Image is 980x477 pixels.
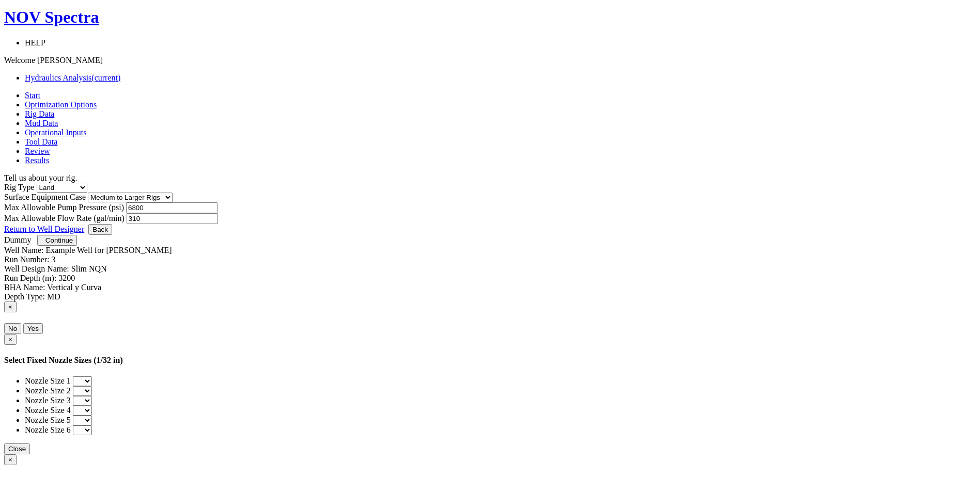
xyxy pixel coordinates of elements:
a: Review [25,147,50,155]
button: Close [4,334,17,345]
a: Return to Well Designer [4,225,84,233]
label: Nozzle Size 1 [25,376,71,385]
label: Nozzle Size 4 [25,406,71,415]
label: Max Allowable Flow Rate (gal/min) [4,214,125,222]
label: Max Allowable Pump Pressure (psi) [4,203,124,212]
button: Close [4,301,17,312]
label: Well Design Name: [4,264,69,273]
button: Back [88,224,112,235]
label: MD [47,292,60,301]
label: Run Depth (m): [4,274,56,282]
label: BHA Name: [4,283,45,292]
label: Surface Equipment Case [4,193,86,201]
button: Close [4,443,30,454]
label: Nozzle Size 3 [25,396,71,405]
span: × [8,456,12,464]
a: Results [25,156,49,165]
a: Mud Data [25,119,58,128]
a: Rig Data [25,109,54,118]
button: Yes [23,323,43,334]
a: NOV Spectra [4,8,976,27]
button: No [4,323,21,334]
a: Optimization Options [25,100,97,109]
span: × [8,336,12,343]
span: × [8,303,12,311]
label: Example Well for [PERSON_NAME] [45,246,172,255]
h4: Select Fixed Nozzle Sizes ( ) [4,356,976,365]
label: Run Number: [4,255,50,264]
button: Continue [37,235,77,246]
label: Well Name: [4,246,43,255]
a: Operational Inputs [25,128,87,137]
span: HELP [25,38,45,47]
label: Nozzle Size 6 [25,425,71,434]
a: Tool Data [25,137,57,146]
span: Continue [45,236,73,244]
label: Slim NQN [71,264,107,273]
a: Hydraulics Analysis(current) [25,73,120,82]
label: Nozzle Size 2 [25,386,71,395]
label: Rig Type [4,183,35,192]
a: Dummy [4,235,31,244]
span: [PERSON_NAME] [37,56,103,65]
span: Welcome [4,56,35,65]
label: Depth Type: [4,292,45,301]
span: (current) [91,73,120,82]
span: Tell us about your rig. [4,173,77,182]
span: 1/32 in [97,356,120,364]
label: 3200 [58,274,75,282]
label: 3 [52,255,56,264]
a: Start [25,91,40,100]
label: Nozzle Size 5 [25,416,71,424]
label: Vertical y Curva [47,283,101,292]
button: Close [4,454,17,465]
